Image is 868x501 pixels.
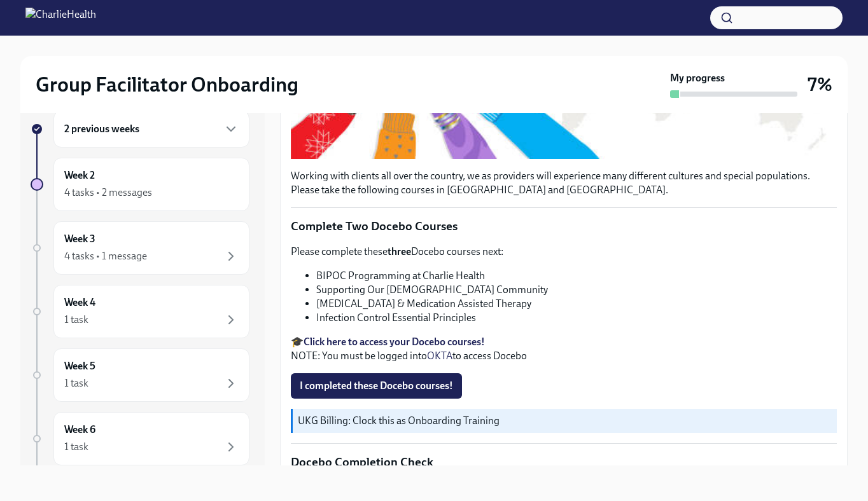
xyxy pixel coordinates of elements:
[298,414,832,428] p: UKG Billing: Clock this as Onboarding Training
[64,296,95,310] h6: Week 4
[64,440,88,454] div: 1 task
[64,122,139,136] h6: 2 previous weeks
[291,454,837,470] p: Docebo Completion Check
[291,335,837,363] p: 🎓 NOTE: You must be logged into to access Docebo
[53,111,249,148] div: 2 previous weeks
[291,218,837,235] p: Complete Two Docebo Courses
[670,71,725,85] strong: My progress
[291,373,462,399] button: I completed these Docebo courses!
[31,158,249,211] a: Week 24 tasks • 2 messages
[64,376,88,390] div: 1 task
[316,297,837,311] li: [MEDICAL_DATA] & Medication Assisted Therapy
[64,249,147,263] div: 4 tasks • 1 message
[64,423,95,437] h6: Week 6
[31,221,249,275] a: Week 34 tasks • 1 message
[25,8,96,28] img: CharlieHealth
[64,359,95,373] h6: Week 5
[36,72,298,97] h2: Group Facilitator Onboarding
[64,168,95,182] h6: Week 2
[304,336,485,348] a: Click here to access your Docebo courses!
[291,245,837,259] p: Please complete these Docebo courses next:
[300,380,453,392] span: I completed these Docebo courses!
[291,169,837,197] p: Working with clients all over the country, we as providers will experience many different culture...
[64,313,88,327] div: 1 task
[316,269,837,283] li: BIPOC Programming at Charlie Health
[31,412,249,465] a: Week 61 task
[64,232,95,246] h6: Week 3
[64,186,152,200] div: 4 tasks • 2 messages
[31,285,249,338] a: Week 41 task
[31,348,249,402] a: Week 51 task
[316,311,837,325] li: Infection Control Essential Principles
[388,245,411,257] strong: three
[427,350,452,362] a: OKTA
[316,283,837,297] li: Supporting Our [DEMOGRAPHIC_DATA] Community
[808,73,832,96] h3: 7%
